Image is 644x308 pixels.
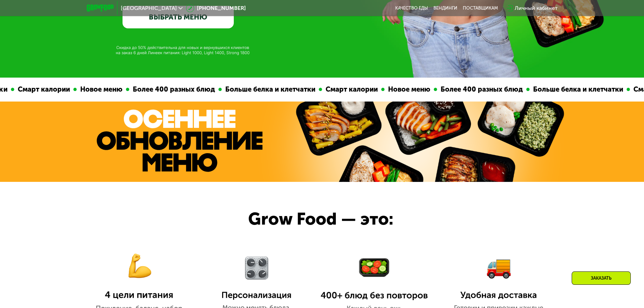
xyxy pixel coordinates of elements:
a: Вендинги [433,5,457,11]
div: Смарт калории [14,84,73,95]
div: Личный кабинет [515,4,558,12]
a: [PHONE_NUMBER] [186,4,246,12]
div: Более 400 разных блюд [437,84,526,95]
span: [GEOGRAPHIC_DATA] [121,5,177,11]
div: Новое меню [384,84,433,95]
div: Новое меню [76,84,125,95]
a: Качество еды [395,5,428,11]
div: Больше белка и клетчатки [529,84,626,95]
div: поставщикам [463,5,498,11]
div: Смарт калории [321,84,381,95]
div: Заказать [572,271,631,285]
div: Больше белка и клетчатки [221,84,318,95]
div: Более 400 разных блюд [129,84,218,95]
a: ВЫБРАТЬ МЕНЮ [123,6,234,28]
div: Grow Food — это: [248,206,419,232]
